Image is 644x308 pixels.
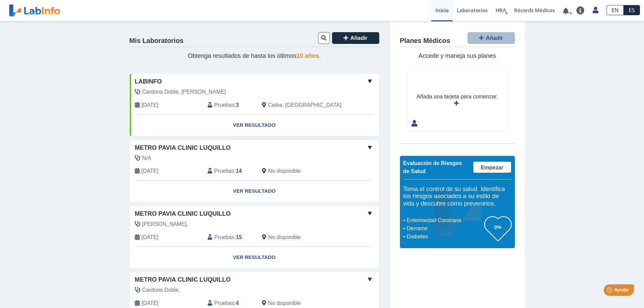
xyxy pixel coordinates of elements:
span: labinfo [135,77,162,86]
span: Metro Pavia Clinic Luquillo [135,275,231,284]
h4: Mis Laboratorios [129,37,184,45]
span: Gregory, [142,220,188,228]
span: 2025-03-27 [142,233,159,241]
span: 10 años [296,52,319,59]
button: Añadir [468,32,515,44]
b: 3 [236,102,239,108]
li: Diabetes [405,233,484,241]
span: N/A [142,154,151,162]
div: : [202,101,257,109]
span: Metro Pavia Clinic Luquillo [135,209,231,218]
div: : [202,299,257,307]
span: Cardona Doble, [142,286,180,294]
span: Accede y maneja sus planes [419,52,496,59]
a: Ver Resultado [130,115,379,136]
a: Empezar [473,161,511,173]
a: Ver Resultado [130,181,379,202]
div: : [202,167,257,175]
a: EN [606,5,624,15]
span: Cardona Doble, Hector [142,88,226,96]
a: ES [624,5,640,15]
span: No disponible [268,299,301,307]
b: 15 [236,234,242,240]
span: Añadir [486,35,503,41]
iframe: Help widget launcher [584,282,637,301]
span: No disponible [268,233,301,241]
li: Enfermedad Coronaria [405,216,484,224]
b: 4 [236,300,239,306]
span: Metro Pavia Clinic Luquillo [135,143,231,152]
h5: Toma el control de su salud. Identifica los riesgos asociados a su estilo de vida y descubre cómo... [403,186,511,208]
b: 14 [236,168,242,174]
div: Añada una tarjeta para comenzar. [416,93,498,101]
h3: 0% [484,223,511,231]
span: Pruebas [214,167,234,175]
a: Ver Resultado [130,247,379,268]
h4: Planes Médicos [400,37,450,45]
span: Ceiba, PR [268,101,341,109]
span: Pruebas [214,101,234,109]
span: 2024-11-06 [142,299,159,307]
span: Evaluación de Riesgos de Salud [403,160,462,174]
span: Empezar [481,165,503,170]
span: 2025-09-30 [142,167,159,175]
span: Pruebas [214,299,234,307]
span: Obtenga resultados de hasta los últimos . [188,52,320,59]
div: : [202,233,257,241]
span: Añadir [350,35,367,41]
button: Añadir [332,32,379,44]
li: Derrame [405,224,484,233]
span: No disponible [268,167,301,175]
span: Pruebas [214,233,234,241]
span: HRA [496,7,506,14]
span: 2020-11-18 [142,101,159,109]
